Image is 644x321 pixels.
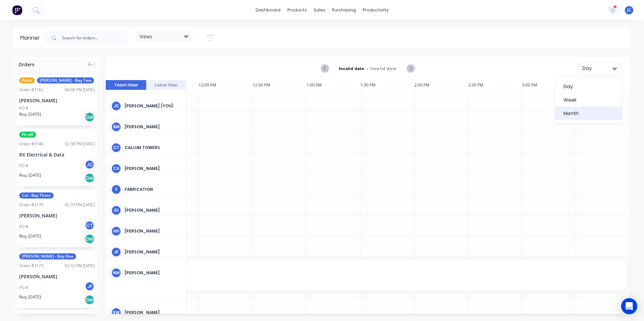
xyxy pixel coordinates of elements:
[125,228,181,234] div: [PERSON_NAME]
[19,105,28,111] div: PO #
[555,80,622,93] div: Day
[407,64,414,73] button: Next page
[19,294,41,300] span: Req. [DATE]
[125,249,181,255] div: [PERSON_NAME]
[371,66,397,72] span: Invalid date
[582,65,613,72] div: Day
[19,192,54,199] span: Cal - Bay Three
[339,66,364,72] strong: Invalid date
[579,63,622,74] button: Day
[19,263,43,269] div: Order # 3173
[111,184,121,194] div: F
[19,97,95,104] div: [PERSON_NAME]
[19,212,95,219] div: [PERSON_NAME]
[360,80,414,90] div: 1:30 PM
[199,80,253,90] div: 12:00 PM
[65,141,95,147] div: 02:38 PM [DATE]
[62,31,129,45] input: Search for orders...
[111,122,121,132] div: BM
[106,80,146,90] button: Team View
[125,103,181,109] div: [PERSON_NAME] (You)
[139,33,152,40] span: Views
[19,132,36,138] span: Fit-off
[19,61,34,68] span: Orders
[414,80,468,90] div: 2:00 PM
[125,145,181,151] div: Callum Towers
[284,5,310,15] div: products
[37,77,94,83] span: [PERSON_NAME] - Bay Two
[329,5,359,15] div: purchasing
[85,159,95,170] div: JC
[19,233,41,239] span: Req. [DATE]
[85,220,95,230] div: CT
[111,308,121,318] div: RW
[146,80,187,90] button: Label View
[111,268,121,278] div: NM
[321,64,329,73] button: Previous page
[12,5,22,15] img: Factory
[125,124,181,130] div: [PERSON_NAME]
[65,263,95,269] div: 02:32 PM [DATE]
[522,80,576,90] div: 3:00 PM
[85,281,95,291] div: JF
[555,93,622,107] div: Week
[19,285,28,291] div: PO #
[19,273,95,280] div: [PERSON_NAME]
[85,234,95,244] div: Del
[555,107,622,120] div: Month
[111,143,121,153] div: CT
[19,141,43,147] div: Order # 3146
[19,163,28,169] div: PO #
[111,247,121,257] div: JF
[310,5,329,15] div: sales
[252,5,284,15] a: dashboard
[19,77,35,83] span: Parts
[111,226,121,236] div: HH
[19,172,41,178] span: Req. [DATE]
[125,310,181,316] div: [PERSON_NAME]
[125,166,181,172] div: [PERSON_NAME]
[85,112,95,122] div: Del
[19,87,43,93] div: Order # 3162
[366,65,368,73] span: -
[125,186,181,192] div: Fabrication
[19,253,76,259] span: [PERSON_NAME] - Bay One
[19,202,43,208] div: Order # 3179
[65,87,95,93] div: 04:08 PM [DATE]
[621,298,637,314] div: Open Intercom Messenger
[19,224,28,230] div: PO #
[125,207,181,213] div: [PERSON_NAME]
[125,270,181,276] div: [PERSON_NAME]
[65,202,95,208] div: 02:37 PM [DATE]
[111,164,121,174] div: CA
[19,111,41,117] span: Req. [DATE]
[307,80,360,90] div: 1:00 PM
[20,34,43,42] div: Planner
[359,5,392,15] div: productivity
[85,295,95,305] div: Del
[111,205,121,215] div: GI
[19,151,95,158] div: RX Electrical & Data
[85,173,95,183] div: Del
[111,101,121,111] div: JC
[468,80,522,90] div: 2:30 PM
[253,80,307,90] div: 12:30 PM
[627,7,631,13] span: JC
